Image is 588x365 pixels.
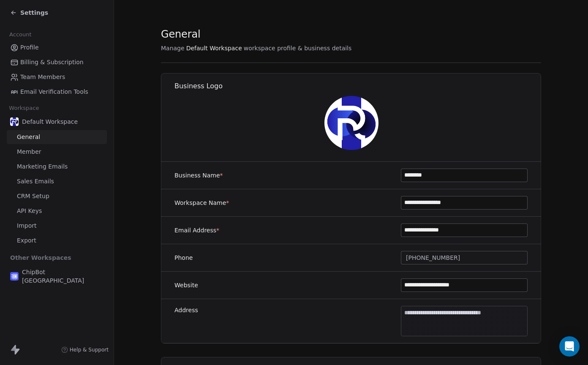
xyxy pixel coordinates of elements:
div: Open Intercom Messenger [559,336,580,357]
span: Default Workspace [186,44,242,52]
span: Import [17,221,36,230]
a: Import [7,219,107,233]
span: [PHONE_NUMBER] [406,253,460,262]
span: Marketing Emails [17,162,68,171]
span: Settings [20,8,48,17]
span: Member [17,147,41,156]
button: [PHONE_NUMBER] [401,251,528,264]
span: Billing & Subscription [20,58,84,67]
img: Japan.png [10,272,19,281]
span: ChipBot [GEOGRAPHIC_DATA] [22,268,103,285]
span: CRM Setup [17,192,49,201]
span: General [17,133,40,142]
span: workspace profile & business details [244,44,352,52]
label: Workspace Name [174,199,229,207]
a: CRM Setup [7,189,107,203]
a: Billing & Subscription [7,55,107,69]
span: Export [17,236,36,245]
label: Phone [174,253,193,262]
span: Manage [161,44,185,52]
span: Account [5,28,35,41]
span: Team Members [20,73,65,82]
a: Help & Support [61,346,109,353]
label: Website [174,281,198,289]
a: Settings [10,8,48,17]
h1: Business Logo [174,82,542,91]
span: General [161,28,201,41]
label: Business Name [174,171,223,180]
span: Workspace [5,102,43,114]
a: Sales Emails [7,174,107,188]
label: Address [174,306,198,314]
span: API Keys [17,207,42,215]
a: Profile [7,41,107,54]
a: Email Verification Tools [7,85,107,99]
span: Profile [20,43,39,52]
span: Other Workspaces [7,251,75,264]
span: Default Workspace [22,117,78,126]
a: Member [7,145,107,159]
label: Email Address [174,226,219,234]
a: Marketing Emails [7,160,107,174]
img: RedesignedJP%C3%A3%C2%83%C2%AD%C3%A3%C2%82%C2%B3%C3%A3%C2%82%C2%99_Long.png [324,96,378,150]
a: Export [7,234,107,248]
a: Team Members [7,70,107,84]
img: RedesignedJP%C3%A3%C2%83%C2%AD%C3%A3%C2%82%C2%B3%C3%A3%C2%82%C2%99_Long.png [10,117,19,126]
span: Sales Emails [17,177,54,186]
a: API Keys [7,204,107,218]
span: Email Verification Tools [20,87,88,96]
a: General [7,130,107,144]
span: Help & Support [70,346,109,353]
